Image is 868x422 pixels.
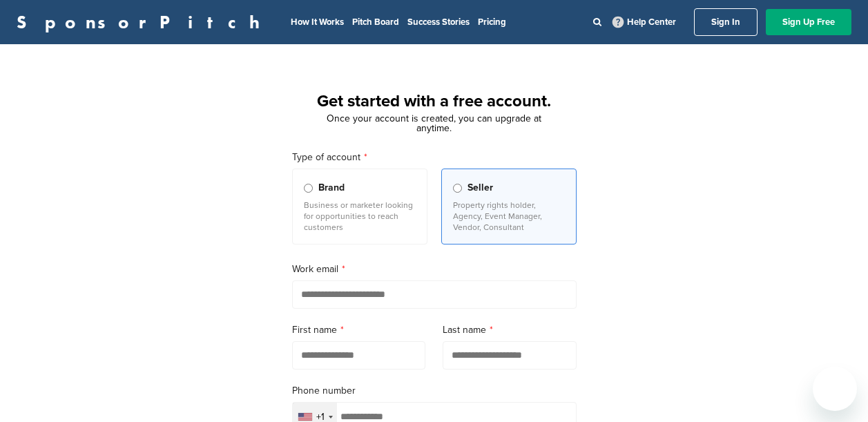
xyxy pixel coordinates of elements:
[304,184,313,193] input: Brand Business or marketer looking for opportunities to reach customers
[292,262,577,277] label: Work email
[292,323,426,338] label: First name
[276,89,593,114] h1: Get started with a free account.
[407,17,470,28] a: Success Stories
[327,113,541,134] span: Once your account is created, you can upgrade at anytime.
[316,412,325,422] div: +1
[352,17,399,28] a: Pitch Board
[443,323,577,338] label: Last name
[453,200,565,233] p: Property rights holder, Agency, Event Manager, Vendor, Consultant
[813,367,857,411] iframe: Button to launch messaging window
[694,8,758,36] a: Sign In
[292,150,577,165] label: Type of account
[766,9,851,35] a: Sign Up Free
[304,200,416,233] p: Business or marketer looking for opportunities to reach customers
[467,180,493,195] span: Seller
[17,13,269,31] a: SponsorPitch
[318,180,345,195] span: Brand
[453,184,462,193] input: Seller Property rights holder, Agency, Event Manager, Vendor, Consultant
[478,17,506,28] a: Pricing
[292,383,577,399] label: Phone number
[291,17,344,28] a: How It Works
[610,14,679,30] a: Help Center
